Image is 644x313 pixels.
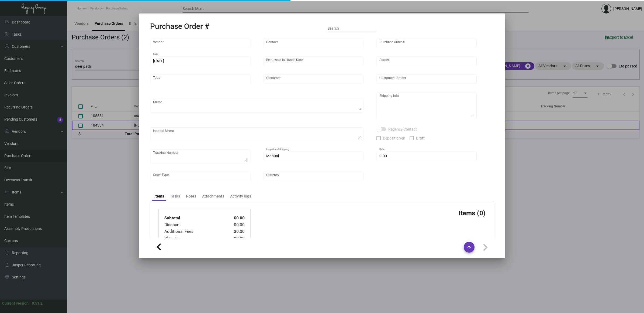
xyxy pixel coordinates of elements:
[223,222,245,228] td: $0.00
[32,301,43,306] div: 0.51.2
[164,215,223,222] td: Subtotal
[266,154,279,158] span: Manual
[388,126,417,132] span: Regency Contact
[186,193,196,199] div: Notes
[459,209,486,217] h3: Items (0)
[150,22,209,31] h2: Purchase Order #
[223,235,245,242] td: $0.00
[164,235,223,242] td: Shipping
[164,222,223,228] td: Discount
[170,193,180,199] div: Tasks
[230,193,251,199] div: Activity logs
[164,228,223,235] td: Additional Fees
[202,193,224,199] div: Attachments
[154,193,164,199] div: Items
[2,301,30,306] div: Current version:
[383,135,405,141] span: Deposit given
[223,228,245,235] td: $0.00
[223,215,245,222] td: $0.00
[416,135,425,141] span: Draft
